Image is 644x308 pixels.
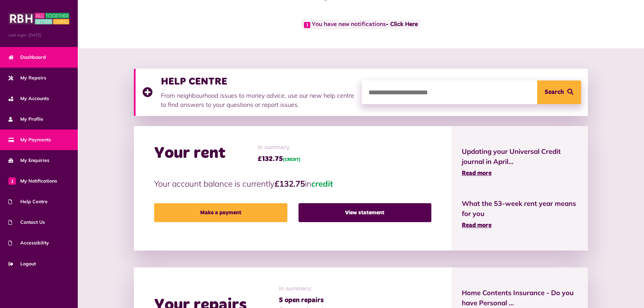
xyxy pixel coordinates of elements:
img: MyRBH [8,12,69,25]
h3: HELP CENTRE [161,75,355,88]
span: Updating your Universal Credit journal in April... [462,146,578,167]
span: 1 [304,22,310,28]
span: 1 [8,177,16,185]
span: You have new notifications [301,20,421,29]
a: What the 53-week rent year means for you Read more [462,198,578,230]
span: Search [545,80,564,104]
span: credit [311,179,333,189]
span: My Repairs [8,74,46,81]
span: Contact Us [8,219,45,226]
span: My Profile [8,116,43,123]
a: - Click Here [386,22,418,28]
span: Accessibility [8,239,49,246]
p: Your account balance is currently in [154,177,431,190]
a: View statement [299,203,431,222]
button: Search [537,80,581,104]
span: 5 open repairs [279,295,330,305]
strong: £132.75 [275,179,305,189]
h2: Your rent [154,144,225,163]
span: £132.75 [258,154,301,164]
span: In summary [258,143,301,152]
span: Last login: [DATE] [8,32,69,38]
p: From neighbourhood issues to money advice, use our new help centre to find answers to your questi... [161,91,355,109]
span: (CREDIT) [283,158,301,162]
span: My Notifications [8,177,57,185]
span: Dashboard [8,54,46,61]
span: Home Contents Insurance - Do you have Personal ... [462,288,578,308]
span: My Accounts [8,95,49,102]
span: What the 53-week rent year means for you [462,198,578,219]
span: In summary: [279,284,330,293]
span: My Payments [8,136,51,143]
span: Help Centre [8,198,48,205]
span: Read more [462,222,492,229]
span: My Enquiries [8,157,49,164]
a: Make a payment [154,203,287,222]
a: Updating your Universal Credit journal in April... Read more [462,146,578,178]
span: Read more [462,170,492,176]
span: Logout [8,260,36,267]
